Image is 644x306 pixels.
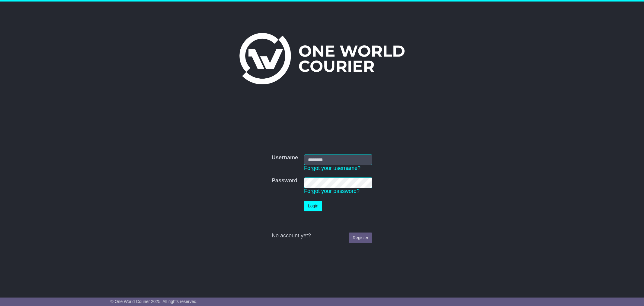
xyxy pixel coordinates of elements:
[239,33,404,84] img: One World
[272,177,297,184] label: Password
[304,188,360,194] a: Forgot your password?
[272,155,298,161] label: Username
[349,233,372,243] a: Register
[304,165,360,171] a: Forgot your username?
[304,201,322,211] button: Login
[272,233,372,239] div: No account yet?
[111,299,198,304] span: © One World Courier 2025. All rights reserved.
